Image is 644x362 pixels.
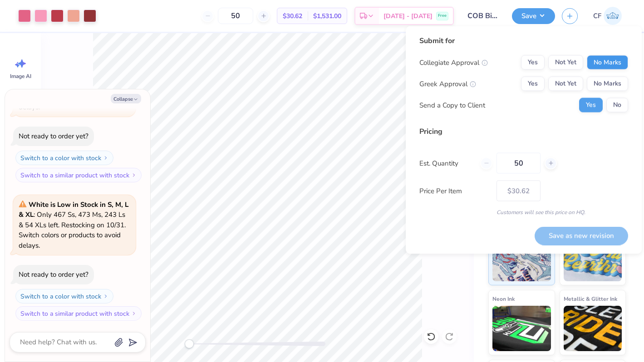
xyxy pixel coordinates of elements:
[419,57,488,68] div: Collegiate Approval
[19,132,88,141] div: Not ready to order yet?
[419,126,628,137] div: Pricing
[131,311,137,316] img: Switch to a similar product with stock
[19,270,88,279] div: Not ready to order yet?
[313,11,341,21] span: $1,531.00
[593,11,601,21] span: CF
[19,200,128,250] span: : Only 467 Ss, 473 Ms, 243 Ls & 54 XLs left. Restocking on 10/31. Switch colors or products to av...
[131,172,137,178] img: Switch to a similar product with stock
[103,294,108,299] img: Switch to a color with stock
[19,62,128,112] span: : Only 38 Ss, 69 Ms, 32 Ls & 15 XLs left. Restocking on 10/31. Switch colors or products to avoid...
[492,294,515,303] span: Neon Ink
[492,306,551,351] img: Neon Ink
[548,55,583,70] button: Not Yet
[512,8,555,24] button: Save
[497,153,541,174] input: – –
[218,8,253,24] input: – –
[604,7,622,25] img: Cameryn Freeman
[548,77,583,91] button: Not Yet
[15,306,142,321] button: Switch to a similar product with stock
[419,100,485,110] div: Send a Copy to Client
[283,11,302,21] span: $30.62
[19,200,128,220] strong: White is Low in Stock in S, M, L & XL
[521,55,545,70] button: Yes
[419,186,490,196] label: Price Per Item
[419,78,476,89] div: Greek Approval
[15,151,113,165] button: Switch to a color with stock
[589,7,626,25] a: CF
[10,73,31,80] span: Image AI
[492,236,551,281] img: Standard
[111,94,141,103] button: Collapse
[587,77,628,91] button: No Marks
[438,13,447,19] span: Free
[579,98,603,113] button: Yes
[383,11,433,21] span: [DATE] - [DATE]
[564,236,622,281] img: Puff Ink
[564,294,617,303] span: Metallic & Glitter Ink
[103,155,108,161] img: Switch to a color with stock
[521,77,545,91] button: Yes
[419,158,473,168] label: Est. Quantity
[185,339,194,348] div: Accessibility label
[461,7,505,25] input: Untitled Design
[15,168,142,182] button: Switch to a similar product with stock
[606,98,628,113] button: No
[587,55,628,70] button: No Marks
[419,208,628,216] div: Customers will see this price on HQ.
[564,306,622,351] img: Metallic & Glitter Ink
[419,35,628,46] div: Submit for
[15,289,113,303] button: Switch to a color with stock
